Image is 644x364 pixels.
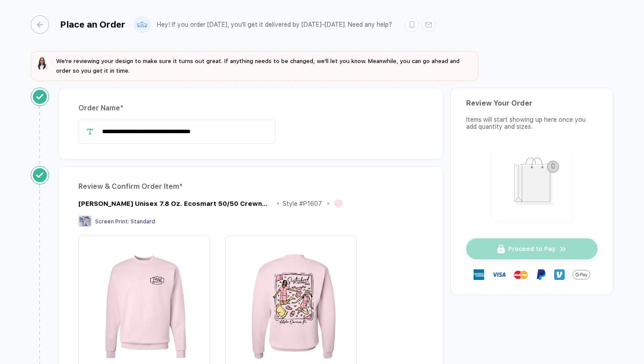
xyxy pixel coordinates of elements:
img: shopping_bag.png [496,152,568,215]
img: Venmo [554,269,565,280]
div: Review & Confirm Order Item [78,180,423,194]
div: Hanes Unisex 7.8 Oz. Ecosmart 50/50 Crewneck Sweatshirt [78,200,272,208]
div: Style # P1607 [283,200,322,207]
img: sophie [36,57,50,71]
button: We're reviewing your design to make sure it turns out great. If anything needs to be changed, we'... [36,57,473,76]
img: 1760031095649arkvg_nt_front.png [83,240,205,362]
img: visa [492,268,506,282]
span: We're reviewing your design to make sure it turns out great. If anything needs to be changed, we'... [56,58,460,74]
span: Standard [131,219,155,225]
img: express [474,269,484,280]
div: Review Your Order [466,99,598,107]
img: user profile [134,17,150,32]
img: 1760031095649xewaw_nt_back.png [230,240,352,362]
div: Hey! If you order [DATE], you'll get it delivered by [DATE]–[DATE]. Need any help? [157,21,392,28]
span: Screen Print : [95,219,129,225]
img: Paypal [536,269,546,280]
div: Items will start showing up here once you add quantity and sizes. [466,116,598,130]
div: Order Name [78,101,423,115]
img: GPay [573,266,590,283]
img: Screen Print [78,216,92,227]
div: Place an Order [60,19,125,30]
img: master-card [514,268,528,282]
